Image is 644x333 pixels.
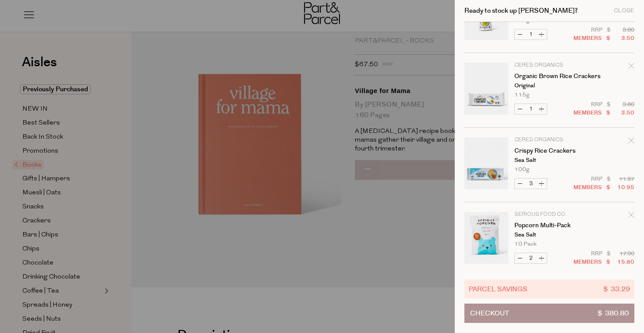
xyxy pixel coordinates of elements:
p: Serious Food Co. [514,212,582,217]
span: $ 33.29 [603,284,630,294]
input: QTY Organic Brown Rice Cakes [525,29,536,39]
h2: Ready to stock up [PERSON_NAME]? [464,7,578,14]
p: Ceres Organics [514,137,582,143]
div: Remove Crispy Rice Crackers [628,136,634,148]
span: $ 380.80 [598,304,629,322]
input: QTY Organic Brown Rice Crackers [525,104,536,114]
p: Ceres Organics [514,63,582,68]
span: Parcel Savings [469,284,527,294]
div: Remove Organic Brown Rice Crackers [628,61,634,73]
div: Remove Popcorn Multi-Pack [628,211,634,222]
span: Checkout [470,304,509,322]
span: 110g [514,18,530,23]
div: Close [614,8,634,14]
span: 100g [514,167,530,172]
p: Sea Salt [514,232,582,238]
span: 10 Pack [514,241,537,247]
input: QTY Popcorn Multi-Pack [525,253,536,263]
p: Original [514,83,582,89]
a: Crispy Rice Crackers [514,148,582,154]
p: Sea Salt [514,158,582,163]
span: 115g [514,92,530,98]
input: QTY Crispy Rice Crackers [525,179,536,189]
a: Organic Brown Rice Crackers [514,73,582,79]
a: Popcorn Multi-Pack [514,222,582,229]
button: Checkout$ 380.80 [464,304,634,323]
